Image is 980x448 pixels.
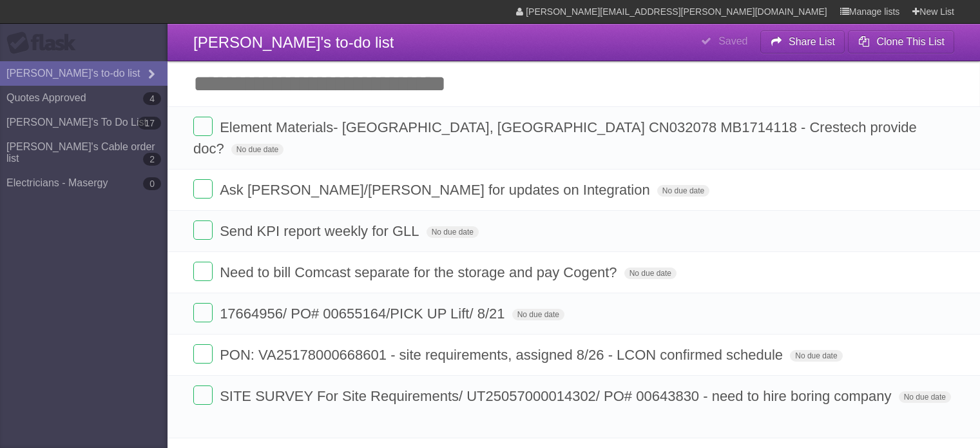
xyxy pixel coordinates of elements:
[512,309,564,320] span: No due date
[790,350,842,362] span: No due date
[899,391,951,403] span: No due date
[220,347,786,363] span: PON: VA25178000668601 - site requirements, assigned 8/26 - LCON confirmed schedule
[220,388,894,404] span: SITE SURVEY For Site Requirements/ UT25057000014302/ PO# 00643830 - need to hire boring company
[143,153,161,166] b: 2
[193,220,213,240] label: Done
[193,262,213,281] label: Done
[6,32,84,55] div: Flask
[193,385,213,405] label: Done
[193,117,213,136] label: Done
[220,223,422,239] span: Send KPI report weekly for GLL
[138,117,161,130] b: 17
[193,34,394,51] span: [PERSON_NAME]'s to-do list
[193,179,213,199] label: Done
[789,36,835,47] b: Share List
[220,264,620,280] span: Need to bill Comcast separate for the storage and pay Cogent?
[220,306,508,322] span: 17664956/ PO# 00655164/PICK UP Lift/ 8/21
[193,303,213,322] label: Done
[220,182,653,198] span: Ask [PERSON_NAME]/[PERSON_NAME] for updates on Integration
[143,177,161,190] b: 0
[718,35,747,46] b: Saved
[231,144,283,155] span: No due date
[193,344,213,364] label: Done
[427,226,479,238] span: No due date
[760,30,845,54] button: Share List
[657,185,709,197] span: No due date
[143,92,161,105] b: 4
[876,36,945,47] b: Clone This List
[848,30,954,54] button: Clone This List
[624,268,677,279] span: No due date
[193,119,917,157] span: Element Materials- [GEOGRAPHIC_DATA], [GEOGRAPHIC_DATA] CN032078 MB1714118 - Crestech provide doc?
